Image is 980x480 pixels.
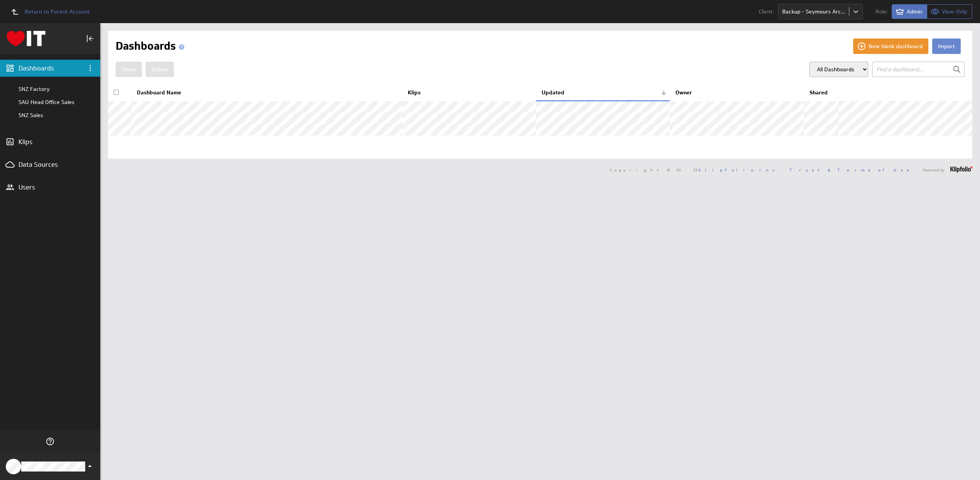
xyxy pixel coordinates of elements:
div: SNZ Factory [19,86,96,92]
div: Dashboard menu [84,62,97,75]
button: Import [932,39,961,54]
a: Trust & Terms of Use [790,167,914,173]
th: Updated [536,85,670,101]
input: Find a dashboard... [872,62,965,77]
div: SNZ Sales [19,112,96,119]
span: Client: [759,9,774,14]
th: Klips [402,85,536,101]
div: Help [44,435,57,448]
div: Go to Dashboards [7,31,45,46]
a: Return to Parent Account [6,3,90,20]
img: logo-footer.png [950,166,972,173]
div: SAU Head Office Sales [19,99,96,106]
img: Klipfolio logo [7,31,45,46]
span: Role: [876,9,888,14]
button: View as View-Only [927,4,972,19]
h1: Dashboards [116,39,187,54]
th: Shared [804,85,839,101]
a: Klipfolio Inc. [699,167,781,173]
button: Share [116,62,142,77]
span: Admin [907,8,922,15]
th: Dashboard Name [131,85,402,101]
span: Copyright © 2025 [610,168,781,172]
div: Users [19,183,82,191]
span: Powered by [923,168,945,172]
span: View-Only [942,8,967,15]
div: Data Sources [19,160,82,169]
div: Klips [19,138,82,146]
div: Dashboards [19,64,82,72]
th: Owner [670,85,803,101]
button: New blank dashboard [853,39,928,54]
button: Delete [146,62,174,77]
div: Backup - Seymours Archive [782,9,845,14]
div: Collapse [84,32,97,45]
span: Return to Parent Account [25,9,90,14]
button: View as Admin [892,4,927,19]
